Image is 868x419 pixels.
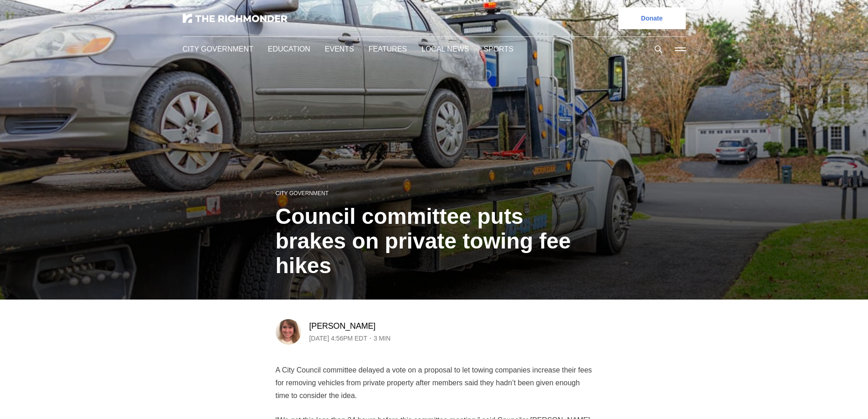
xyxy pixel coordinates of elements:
[377,333,395,344] span: 3 min
[276,364,593,402] p: A City Council committee delayed a vote on a proposal to let towing companies increase their fees...
[414,44,459,54] a: Local News
[309,321,377,331] a: [PERSON_NAME]
[652,42,665,56] button: Search this site
[364,44,400,54] a: Features
[618,7,686,29] a: Donate
[309,333,370,344] time: [DATE] 4:56PM EDT
[323,44,349,54] a: Events
[276,319,301,345] img: Sarah Vogelsong
[474,44,502,54] a: Sports
[183,44,251,54] a: City Government
[791,374,868,419] iframe: portal-trigger
[266,44,308,54] a: Education
[276,189,326,197] a: City Government
[276,204,593,278] h1: Council committee puts brakes on private towing fee hikes
[183,14,288,23] img: The Richmonder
